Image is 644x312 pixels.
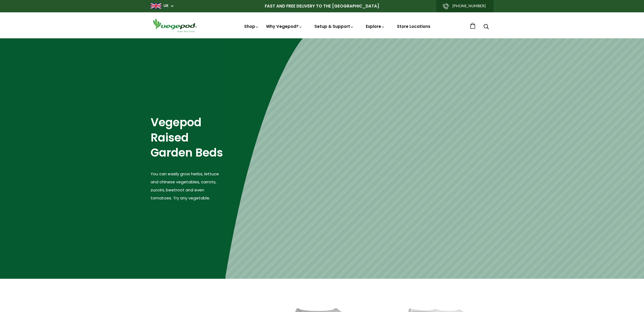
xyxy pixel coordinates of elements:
a: Explore [366,24,385,29]
img: gb_large.png [151,3,161,9]
img: Vegepod [151,18,199,33]
a: Shop [244,24,259,29]
a: Search [483,24,489,30]
h2: Vegepod Raised Garden Beds [151,115,226,161]
a: UK [163,3,169,9]
a: Why Vegepod? [266,24,303,29]
a: Setup & Support [314,24,354,29]
p: You can easily grow herbs, lettuce and chinese vegetables, carrots, zuccini, beetroot and even to... [151,170,226,202]
a: Store Locations [397,24,430,29]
